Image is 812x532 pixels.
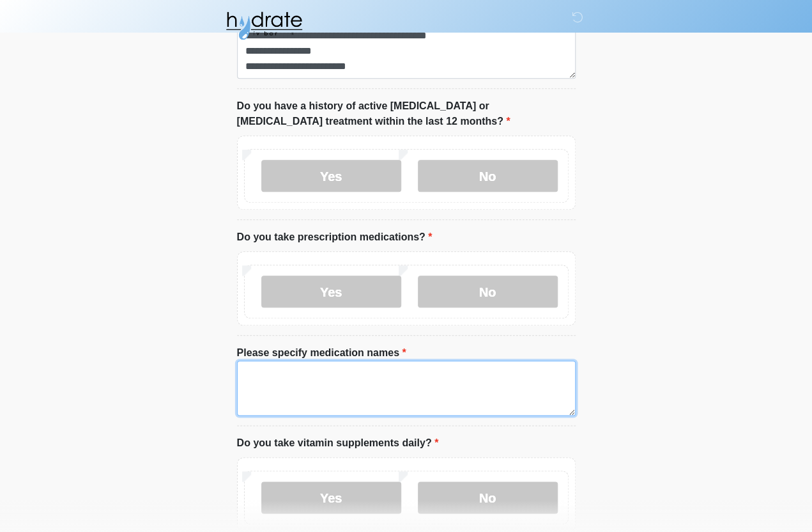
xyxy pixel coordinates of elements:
[261,276,401,308] label: Yes
[224,10,303,42] img: Hydrate IV Bar - Fort Collins Logo
[237,345,406,361] label: Please specify medication names
[237,435,439,451] label: Do you take vitamin supplements daily?
[237,98,576,129] label: Do you have a history of active [MEDICAL_DATA] or [MEDICAL_DATA] treatment within the last 12 mon...
[237,230,433,245] label: Do you take prescription medications?
[418,160,558,192] label: No
[261,160,401,192] label: Yes
[418,276,558,308] label: No
[261,481,401,513] label: Yes
[418,481,558,513] label: No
